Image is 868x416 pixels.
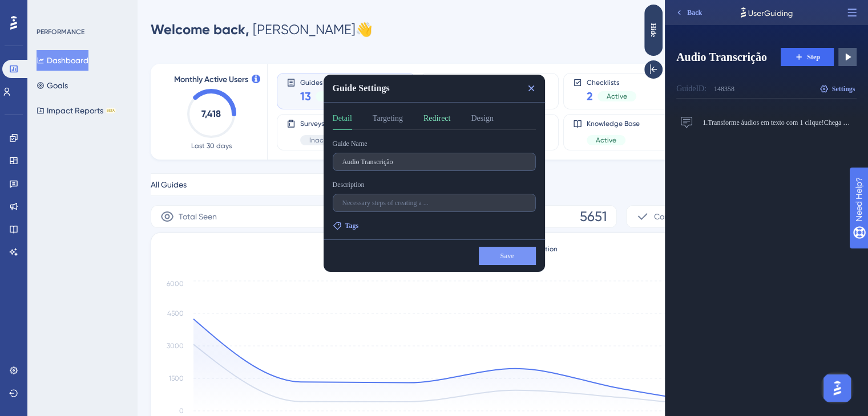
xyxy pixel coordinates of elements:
span: Audio Transcrição [11,49,107,65]
button: Detail [333,112,352,130]
div: 148358 [49,84,70,93]
span: Settings [167,84,191,93]
button: Targeting [373,112,403,130]
div: Description [333,180,365,189]
button: Design [471,112,494,130]
button: Settings [153,80,192,98]
span: 1. Transforme áudios em texto com 1 clique!Chega de perder tempo ouvindo áudios.Ganhe tempo com a... [38,118,187,127]
button: Step [116,48,169,66]
span: Need Help? [27,3,71,17]
div: Guide ID: [11,82,42,96]
button: Save [479,247,536,265]
input: Necessary steps of creating a ... [342,199,526,207]
span: Guide Settings [333,81,390,95]
span: Tags [345,221,359,230]
iframe: UserGuiding AI Assistant Launcher [820,371,854,405]
span: Step [142,52,155,62]
button: Redirect [423,112,450,130]
span: Back [22,8,37,17]
button: Tags [333,221,359,230]
span: Save [500,251,514,260]
input: How to create ... [342,158,526,166]
button: Back [5,3,42,22]
div: Guide Name [333,139,368,148]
